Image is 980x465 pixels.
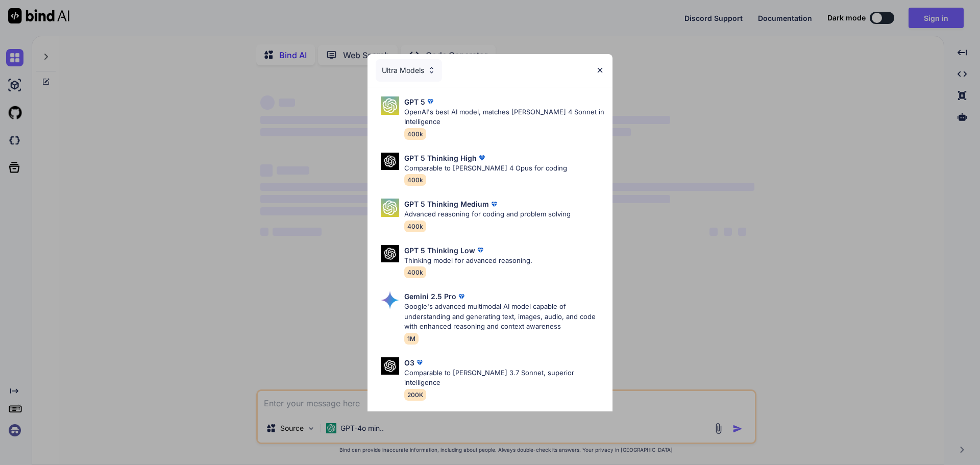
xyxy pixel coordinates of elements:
p: GPT 5 Thinking High [404,153,477,163]
span: 200K [404,389,426,401]
span: 400k [404,174,426,186]
span: 400k [404,221,426,232]
p: Thinking model for advanced reasoning. [404,256,532,266]
img: Pick Models [381,199,399,217]
p: Gemini 2.5 Pro [404,291,456,302]
span: 400k [404,266,426,278]
p: OpenAI's best AI model, matches [PERSON_NAME] 4 Sonnet in Intelligence [404,107,604,127]
img: Pick Models [427,66,436,75]
p: Advanced reasoning for coding and problem solving [404,209,571,219]
p: Comparable to [PERSON_NAME] 4 Opus for coding [404,163,567,174]
img: Pick Models [381,96,399,115]
p: GPT 5 Thinking Medium [404,199,489,209]
img: Pick Models [381,291,399,309]
img: premium [475,245,485,255]
img: close [596,66,604,75]
p: Comparable to [PERSON_NAME] 3.7 Sonnet, superior intelligence [404,368,604,388]
p: Google's advanced multimodal AI model capable of understanding and generating text, images, audio... [404,302,604,332]
span: 1M [404,333,419,345]
img: Pick Models [381,357,399,375]
img: premium [489,199,499,209]
img: premium [456,291,467,302]
span: 400k [404,128,426,140]
p: GPT 5 Thinking Low [404,245,475,256]
p: O3 [404,357,414,368]
p: GPT 5 [404,96,425,107]
img: Pick Models [381,153,399,170]
div: Ultra Models [376,59,442,82]
img: Pick Models [381,245,399,263]
img: premium [414,357,425,368]
img: premium [477,153,487,163]
img: premium [425,96,435,107]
